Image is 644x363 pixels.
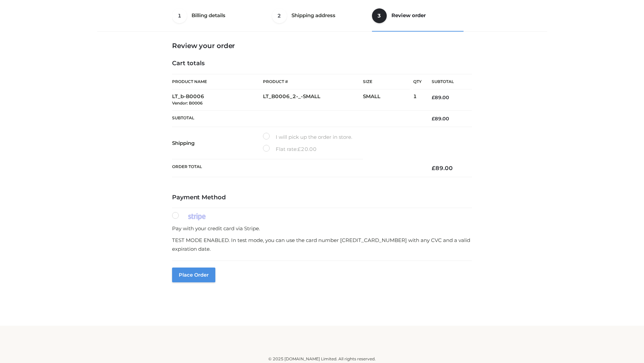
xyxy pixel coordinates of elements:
th: Subtotal [422,74,472,89]
th: Subtotal [172,110,422,127]
p: TEST MODE ENABLED. In test mode, you can use the card number [CREDIT_CARD_NUMBER] with any CVC an... [172,236,472,253]
button: Place order [172,268,215,282]
bdi: 89.00 [432,165,453,171]
bdi: 89.00 [432,116,449,122]
span: £ [298,146,301,152]
small: Vendor: B0006 [172,100,203,106]
label: Flat rate: [263,145,317,154]
bdi: 89.00 [432,94,449,100]
label: I will pick up the order in store. [263,133,352,142]
td: LT_b-B0006 [172,89,263,111]
td: SMALL [363,89,413,111]
th: Shipping [172,127,263,159]
span: £ [432,94,435,100]
h4: Payment Method [172,194,472,201]
th: Product Name [172,74,263,89]
h3: Review your order [172,42,472,50]
th: Order Total [172,159,422,177]
th: Qty [413,74,422,89]
bdi: 20.00 [298,146,317,152]
td: 1 [413,89,422,111]
th: Size [363,74,410,89]
h4: Cart totals [172,60,472,67]
th: Product # [263,74,363,89]
td: LT_B0006_2-_-SMALL [263,89,363,111]
span: £ [432,116,435,122]
p: Pay with your credit card via Stripe. [172,224,472,233]
div: © 2025 [DOMAIN_NAME] Limited. All rights reserved. [100,356,544,362]
span: £ [432,165,435,171]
